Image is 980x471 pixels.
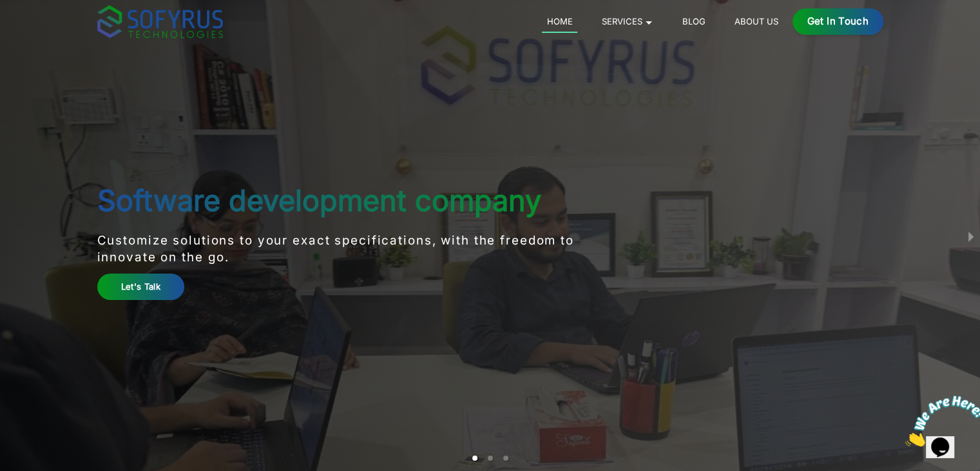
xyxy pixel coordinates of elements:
a: Home [542,14,577,33]
a: Blog [677,14,710,29]
img: Chat attention grabber [5,5,85,56]
p: Customize solutions to your exact specifications, with the freedom to innovate on the go. [97,232,621,266]
img: sofyrus [97,5,223,38]
a: About Us [729,14,783,29]
li: slide item 2 [488,456,493,461]
a: Services 🞃 [597,14,658,29]
a: Let's Talk [97,274,185,300]
iframe: chat widget [900,390,980,452]
li: slide item 1 [472,456,477,461]
li: slide item 3 [503,456,508,461]
a: Get in Touch [793,8,883,35]
h1: Software development company [97,183,621,218]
